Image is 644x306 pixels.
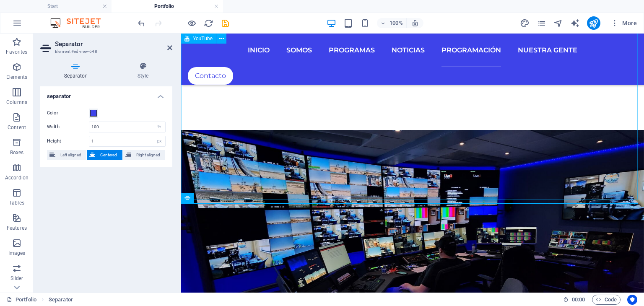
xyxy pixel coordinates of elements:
[49,295,73,305] nav: breadcrumb
[134,150,163,160] span: Right aligned
[592,295,621,305] button: Code
[48,18,111,28] img: Editor Logo
[47,124,89,129] label: Width
[40,62,114,80] h4: Separator
[55,48,156,55] h3: Element #ed-new-648
[553,18,563,28] button: navigator
[49,295,73,305] span: Click to select. Double-click to edit
[578,296,579,303] span: :
[204,18,213,28] i: Reload page
[7,295,36,305] a: Click to cancel selection. Double-click to open Pages
[47,150,86,160] button: Left aligned
[58,150,84,160] span: Left aligned
[6,74,28,80] p: Elements
[193,36,213,41] span: YouTube
[10,275,23,282] p: Slider
[221,18,230,28] i: Save (Ctrl+S)
[570,18,580,28] i: AI Writer
[9,200,24,206] p: Tables
[47,139,89,143] label: Height
[6,99,27,106] p: Columns
[10,149,24,156] p: Boxes
[587,16,600,30] button: publish
[55,40,172,48] h2: Separator
[187,18,197,28] button: Click here to leave preview mode and continue editing
[112,2,223,11] h4: Portfolio
[8,250,26,257] p: Images
[537,18,547,28] button: pages
[123,150,165,160] button: Right aligned
[563,295,585,305] h6: Session time
[114,62,172,80] h4: Style
[137,18,146,28] i: Undo: Add element (Ctrl+Z)
[390,18,403,28] h6: 100%
[610,19,637,27] span: More
[572,295,585,305] span: 00 00
[589,18,598,28] i: Publish
[5,174,29,181] p: Accordion
[411,19,419,27] i: On resize automatically adjust zoom level to fit chosen device.
[6,49,27,55] p: Favorites
[47,108,89,118] label: Color
[627,295,637,305] button: Usercentrics
[520,18,530,28] button: design
[87,150,122,160] button: Centered
[136,18,146,28] button: undo
[203,18,213,28] button: reload
[8,124,26,131] p: Content
[537,18,546,28] i: Pages (Ctrl+Alt+S)
[553,18,563,28] i: Navigator
[98,150,119,160] span: Centered
[596,295,617,305] span: Code
[377,18,407,28] button: 100%
[7,225,27,231] p: Features
[40,86,172,101] h4: separator
[570,18,580,28] button: text_generator
[220,18,230,28] button: save
[607,16,640,30] button: More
